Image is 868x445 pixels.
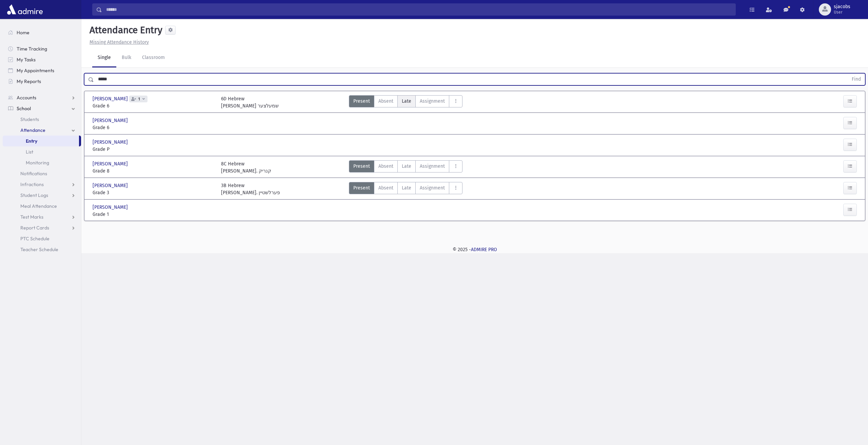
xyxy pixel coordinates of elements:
a: Infractions [3,179,81,190]
span: Present [353,184,370,191]
div: AttTypes [349,182,462,196]
span: Notifications [20,170,47,177]
span: Accounts [17,95,36,101]
a: Test Marks [3,211,81,222]
img: AdmirePro [5,3,44,16]
a: Notifications [3,168,81,179]
span: 1 [137,97,141,101]
a: Meal Attendance [3,201,81,211]
div: © 2025 - [92,246,857,253]
span: Infractions [20,181,44,187]
a: Single [92,48,116,67]
input: Search [102,3,735,16]
span: PTC Schedule [20,236,50,242]
span: Monitoring [26,160,49,166]
a: List [3,146,81,157]
a: Missing Attendance History [87,39,149,45]
a: Student Logs [3,190,81,201]
span: Late [402,184,411,191]
div: AttTypes [349,160,462,175]
span: Grade P [93,146,214,153]
span: Grade 6 [93,124,214,131]
a: Bulk [116,48,137,67]
a: My Appointments [3,65,81,76]
span: School [17,105,31,112]
span: My Reports [17,78,41,84]
span: Home [17,29,29,36]
span: Late [402,98,411,105]
span: Grade 3 [93,189,214,196]
span: [PERSON_NAME] [93,160,129,167]
a: Home [3,27,81,38]
a: Entry [3,136,79,146]
span: Present [353,163,370,170]
button: Find [848,74,865,85]
span: Teacher Schedule [20,246,58,252]
a: Monitoring [3,157,81,168]
span: Grade 1 [93,211,214,218]
a: Teacher Schedule [3,244,81,255]
span: Entry [26,138,37,144]
span: [PERSON_NAME] [93,95,129,102]
div: 3B Hebrew [PERSON_NAME]. פערלשטיין [221,182,280,196]
span: [PERSON_NAME] [93,117,129,124]
span: Attendance [20,127,45,133]
a: Attendance [3,125,81,136]
div: AttTypes [349,95,462,109]
a: Report Cards [3,222,81,233]
span: List [26,149,33,155]
span: Time Tracking [17,46,47,52]
u: Missing Attendance History [90,39,149,45]
span: Absent [378,98,393,105]
span: My Tasks [17,57,36,63]
span: User [834,9,850,15]
a: Classroom [137,48,170,67]
a: Accounts [3,92,81,103]
a: Students [3,114,81,125]
span: Absent [378,163,393,170]
a: PTC Schedule [3,233,81,244]
span: Student Logs [20,192,48,198]
span: Absent [378,184,393,191]
span: Grade 8 [93,167,214,175]
span: sjacobs [834,4,850,9]
span: [PERSON_NAME] [93,139,129,146]
span: My Appointments [17,67,54,74]
a: My Reports [3,76,81,87]
span: Report Cards [20,225,49,231]
span: Meal Attendance [20,203,57,209]
a: School [3,103,81,114]
a: My Tasks [3,54,81,65]
div: 8C Hebrew [PERSON_NAME]. קנריק [221,160,271,175]
a: ADMIRE PRO [471,247,497,252]
span: Grade 6 [93,102,214,109]
span: [PERSON_NAME] [93,204,129,211]
span: Assignment [420,98,445,105]
span: Test Marks [20,214,43,220]
span: Students [20,116,39,122]
span: Assignment [420,184,445,191]
div: 6D Hebrew [PERSON_NAME] שמעלצער [221,95,279,109]
span: Assignment [420,163,445,170]
span: Late [402,163,411,170]
span: [PERSON_NAME] [93,182,129,189]
span: Present [353,98,370,105]
a: Time Tracking [3,43,81,54]
h5: Attendance Entry [87,24,162,36]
